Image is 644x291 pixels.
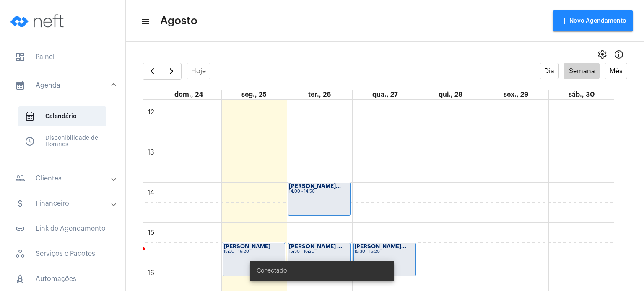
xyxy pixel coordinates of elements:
button: settings [594,46,610,63]
div: 15:30 - 16:20 [289,250,350,254]
button: Novo Agendamento [553,10,633,31]
div: sidenav iconAgenda [5,99,125,163]
a: 25 de agosto de 2025 [240,90,268,99]
span: Link de Agendamento [8,219,117,239]
span: sidenav icon [15,274,25,284]
mat-icon: sidenav icon [15,80,25,90]
button: Hoje [187,63,211,79]
span: Conectado [257,267,287,275]
strong: [PERSON_NAME]... [289,183,341,189]
mat-icon: sidenav icon [141,16,149,26]
mat-panel-title: Clientes [15,173,112,183]
mat-panel-title: Financeiro [15,198,112,209]
div: 15:30 - 16:20 [223,250,284,254]
div: 14 [146,189,156,196]
div: 16 [146,269,156,277]
button: Dia [540,63,559,79]
strong: [PERSON_NAME] [223,244,270,249]
span: sidenav icon [25,111,35,121]
span: Novo Agendamento [559,18,626,24]
mat-expansion-panel-header: sidenav iconAgenda [5,72,125,99]
div: 12 [146,108,156,116]
span: Calendário [18,106,106,126]
span: Serviços e Pacotes [8,244,117,264]
span: sidenav icon [15,52,25,62]
button: Mês [605,63,627,79]
span: sidenav icon [15,249,25,259]
mat-icon: sidenav icon [15,173,25,183]
button: Info [610,46,627,63]
mat-expansion-panel-header: sidenav iconFinanceiro [5,193,125,214]
mat-panel-title: Agenda [15,80,112,90]
span: settings [597,49,607,59]
button: Semana [564,63,600,79]
mat-expansion-panel-header: sidenav iconClientes [5,168,125,188]
div: 15 [146,229,156,237]
div: 13 [146,149,156,156]
a: 30 de agosto de 2025 [567,90,596,99]
mat-icon: sidenav icon [15,198,25,209]
mat-icon: sidenav icon [15,224,25,234]
span: Automações [8,269,117,289]
a: 26 de agosto de 2025 [306,90,332,99]
div: 14:00 - 14:50 [289,189,350,194]
span: Painel [8,47,117,67]
mat-icon: Info [614,49,624,59]
a: 24 de agosto de 2025 [173,90,205,99]
strong: [PERSON_NAME]... [354,244,406,249]
a: 27 de agosto de 2025 [371,90,400,99]
div: 15:30 - 16:20 [354,250,415,254]
button: Próximo Semana [162,63,182,80]
strong: [PERSON_NAME] ... [289,244,342,249]
img: logo-neft-novo-2.png [7,4,70,38]
button: Semana Anterior [143,63,162,80]
mat-icon: add [559,16,569,26]
span: Agosto [160,14,197,28]
span: sidenav icon [25,136,35,147]
span: Disponibilidade de Horários [18,131,106,152]
a: 29 de agosto de 2025 [502,90,530,99]
a: 28 de agosto de 2025 [437,90,464,99]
